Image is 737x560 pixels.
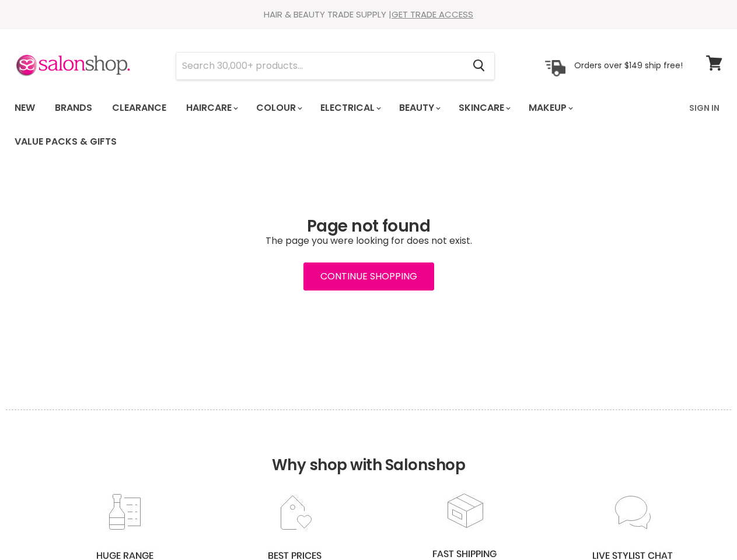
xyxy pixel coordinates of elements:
[15,217,722,236] h1: Page not found
[312,96,388,120] a: Electrical
[390,96,448,120] a: Beauty
[463,52,494,79] button: Search
[6,129,125,154] a: Value Packs & Gifts
[247,96,309,120] a: Colour
[682,96,726,120] a: Sign In
[450,96,518,120] a: Skincare
[176,52,495,80] form: Product
[46,96,101,120] a: Brands
[392,8,473,20] a: GET TRADE ACCESS
[15,236,722,246] p: The page you were looking for does not exist.
[574,60,683,71] p: Orders over $149 ship free!
[176,52,463,79] input: Search
[6,91,682,159] ul: Main menu
[6,409,731,492] h2: Why shop with Salonshop
[177,96,245,120] a: Haircare
[103,96,175,120] a: Clearance
[303,262,434,290] a: Continue Shopping
[6,96,44,120] a: New
[520,96,580,120] a: Makeup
